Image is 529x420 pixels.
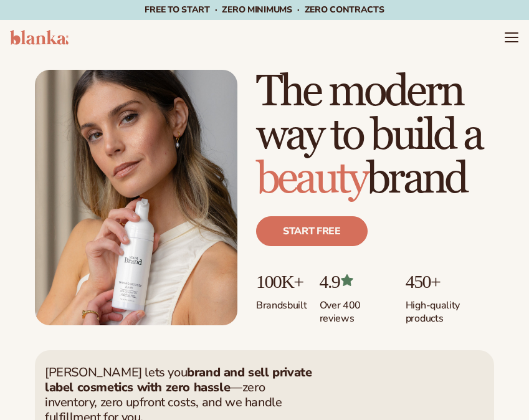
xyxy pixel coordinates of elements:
p: 4.9 [320,271,393,292]
h1: The modern way to build a brand [256,70,494,201]
span: beauty [256,153,366,206]
img: Female holding tanning mousse. [35,70,237,325]
span: Free to start · ZERO minimums · ZERO contracts [145,4,384,16]
strong: brand and sell private label cosmetics with zero hassle [45,364,312,396]
summary: Menu [504,30,519,45]
p: Brands built [256,292,307,312]
p: 450+ [406,271,494,292]
img: logo [10,30,69,45]
p: High-quality products [406,292,494,325]
p: 100K+ [256,271,307,292]
p: Over 400 reviews [320,292,393,325]
a: Start free [256,216,368,246]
